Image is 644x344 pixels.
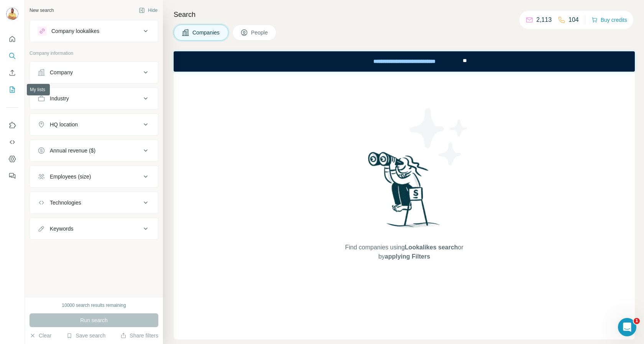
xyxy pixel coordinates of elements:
[30,63,158,82] button: Company
[50,95,69,102] div: Industry
[6,135,18,149] button: Use Surfe API
[536,15,552,25] p: 2,113
[50,173,91,180] div: Employees (size)
[192,29,220,36] span: Companies
[174,51,635,72] iframe: Banner
[6,49,18,63] button: Search
[51,27,99,35] div: Company lookalikes
[618,318,636,336] iframe: Intercom live chat
[133,5,163,16] button: Hide
[30,7,54,14] div: New search
[6,118,18,132] button: Use Surfe on LinkedIn
[6,152,18,166] button: Dashboard
[251,29,269,36] span: People
[30,220,158,238] button: Keywords
[30,22,158,40] button: Company lookalikes
[568,15,579,25] p: 104
[365,150,444,235] img: Surfe Illustration - Woman searching with binoculars
[6,83,18,97] button: My lists
[62,302,126,309] div: 10000 search results remaining
[50,121,78,128] div: HQ location
[50,199,81,206] div: Technologies
[30,89,158,108] button: Industry
[30,115,158,134] button: HQ location
[634,318,640,324] span: 1
[6,169,18,183] button: Feedback
[591,15,627,25] button: Buy credits
[50,225,73,233] div: Keywords
[6,32,18,46] button: Quick start
[6,8,18,20] img: Avatar
[30,167,158,186] button: Employees (size)
[405,244,458,251] span: Lookalikes search
[6,66,18,80] button: Enrich CSV
[30,332,51,339] button: Clear
[30,193,158,212] button: Technologies
[66,332,105,339] button: Save search
[30,50,158,57] p: Company information
[50,147,95,154] div: Annual revenue ($)
[50,69,73,76] div: Company
[120,332,158,339] button: Share filters
[30,141,158,160] button: Annual revenue ($)
[343,243,465,261] span: Find companies using or by
[385,253,430,260] span: applying Filters
[174,9,635,20] h4: Search
[404,102,473,171] img: Surfe Illustration - Stars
